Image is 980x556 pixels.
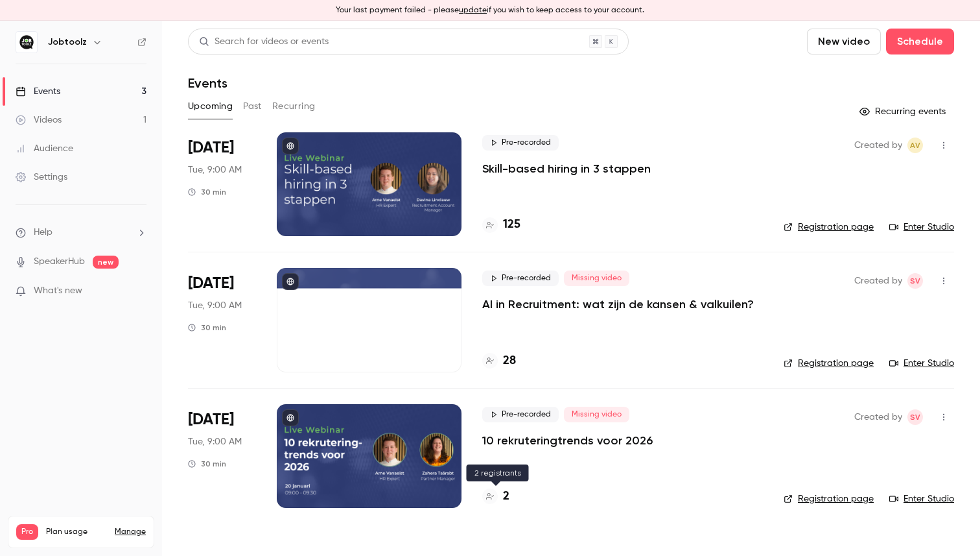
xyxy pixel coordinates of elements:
a: Enter Studio [889,492,954,505]
button: New video [807,29,881,54]
span: Created by [854,138,902,153]
h4: 28 [503,352,516,370]
a: Registration page [784,357,874,370]
button: Schedule [886,29,954,54]
span: [DATE] [188,409,234,430]
span: Created by [854,409,902,425]
img: Jobtoolz [16,32,37,53]
span: Missing video [564,271,629,286]
span: Pre-recorded [482,135,559,151]
div: Settings [16,171,67,184]
a: SpeakerHub [34,255,85,269]
span: [DATE] [188,273,234,294]
a: 2 [482,488,509,505]
div: Events [16,85,60,98]
button: Past [243,96,262,117]
div: Audience [16,142,73,155]
div: 30 min [188,322,226,333]
span: Plan usage [46,527,107,537]
span: What's new [34,284,82,298]
h6: Jobtoolz [48,36,87,49]
h4: 125 [503,216,520,234]
a: 28 [482,352,516,370]
a: Manage [115,527,146,537]
span: Simon Vandamme [907,273,923,289]
div: Nov 18 Tue, 9:00 AM (Europe/Brussels) [188,268,256,372]
button: update [459,5,487,16]
h4: 2 [503,488,509,505]
a: Registration page [784,492,874,505]
span: Created by [854,273,902,289]
div: 30 min [188,187,226,197]
span: SV [910,409,920,425]
span: Pro [16,524,38,540]
a: Enter Studio [889,357,954,370]
span: Tue, 9:00 AM [188,435,242,448]
span: Simon Vandamme [907,409,923,425]
div: Videos [16,114,62,127]
h1: Events [188,75,227,91]
span: Help [34,226,52,239]
a: 10 rekruteringtrends voor 2026 [482,433,653,448]
span: Tue, 9:00 AM [188,299,242,312]
span: Missing video [564,407,629,422]
span: SV [910,273,920,289]
div: Search for videos or events [199,35,329,49]
a: AI in Recruitment: wat zijn de kansen & valkuilen? [482,296,754,312]
span: [DATE] [188,138,234,158]
span: new [93,256,119,269]
span: Pre-recorded [482,407,559,422]
a: Skill-based hiring in 3 stappen [482,161,651,176]
p: Your last payment failed - please if you wish to keep access to your account. [336,5,644,16]
div: Jan 20 Tue, 9:00 AM (Europe/Brussels) [188,404,256,508]
span: Tue, 9:00 AM [188,163,242,176]
div: 30 min [188,459,226,469]
a: 125 [482,216,520,234]
button: Recurring events [854,101,954,122]
button: Recurring [272,96,316,117]
span: Arne Vanaelst [907,138,923,153]
button: Upcoming [188,96,233,117]
span: AV [910,138,920,153]
div: Oct 21 Tue, 9:00 AM (Europe/Brussels) [188,132,256,236]
li: help-dropdown-opener [16,226,146,239]
a: Enter Studio [889,221,954,234]
span: Pre-recorded [482,271,559,286]
a: Registration page [784,221,874,234]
